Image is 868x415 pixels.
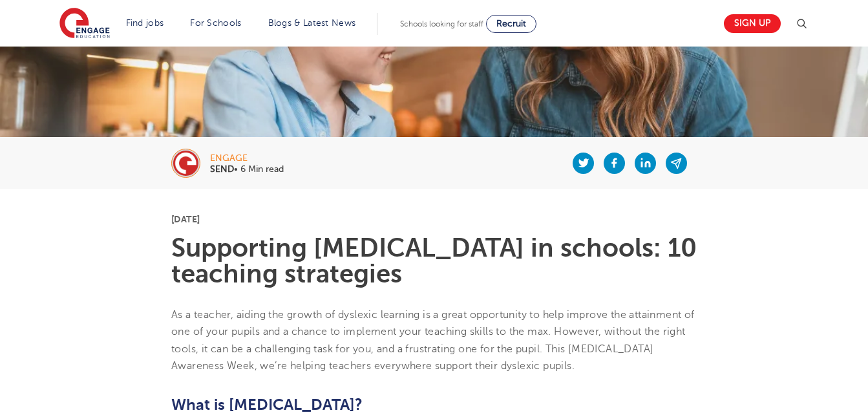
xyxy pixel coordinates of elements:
div: engage [210,154,284,163]
img: Engage Education [59,8,110,40]
span: Recruit [496,19,526,28]
p: [DATE] [171,215,697,224]
p: • 6 Min read [210,165,284,174]
a: For Schools [190,18,241,28]
a: Blogs & Latest News [268,18,356,28]
a: Sign up [724,14,781,33]
b: SEND [210,164,234,174]
h1: Supporting [MEDICAL_DATA] in schools: 10 teaching strategies [171,235,697,287]
span: As a teacher, aiding the growth of dyslexic learning is a great opportunity to help improve the a... [171,309,695,372]
a: Find jobs [126,18,164,28]
b: What is [MEDICAL_DATA]? [171,396,363,414]
span: Schools looking for staff [400,19,483,28]
a: Recruit [486,15,536,33]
